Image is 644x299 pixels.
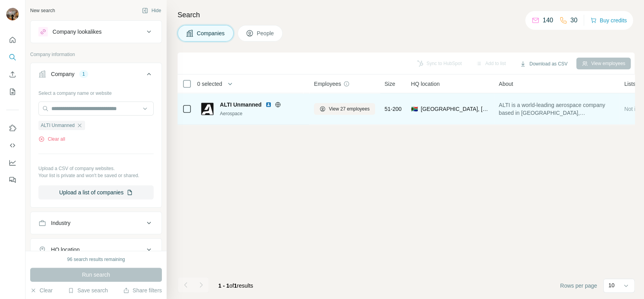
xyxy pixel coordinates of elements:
button: Quick start [6,33,19,47]
p: Upload a CSV of company websites. [38,165,154,172]
div: 96 search results remaining [67,256,125,263]
div: HQ location [51,246,80,254]
span: [GEOGRAPHIC_DATA], [GEOGRAPHIC_DATA] [421,105,489,113]
span: 1 [234,283,237,289]
button: Save search [68,286,108,294]
span: HQ location [411,80,439,88]
div: Industry [51,219,71,227]
button: My lists [6,85,19,99]
div: New search [30,7,55,14]
button: Use Surfe on LinkedIn [6,121,19,135]
img: LinkedIn logo [265,101,272,108]
button: View 27 employees [314,103,375,115]
span: People [257,29,275,37]
button: Clear all [38,136,65,143]
button: Feedback [6,173,19,187]
div: 1 [79,71,88,78]
span: ALTI is a world-leading aerospace company based in [GEOGRAPHIC_DATA], [GEOGRAPHIC_DATA], speciali... [499,101,615,117]
span: ALTI Unmanned [41,122,75,129]
span: 0 selected [197,80,222,88]
span: of [229,283,234,289]
p: Company information [30,51,162,58]
span: ALTI Unmanned [220,101,261,109]
p: 10 [608,281,615,289]
button: Enrich CSV [6,67,19,82]
button: Share filters [123,286,162,294]
button: Use Surfe API [6,138,19,152]
span: 51-200 [385,105,402,113]
p: 140 [542,16,553,25]
button: Upload a list of companies [38,185,154,199]
p: Your list is private and won't be saved or shared. [38,172,154,179]
button: Dashboard [6,156,19,170]
span: About [499,80,513,88]
span: Lists [624,80,635,88]
button: Search [6,50,19,64]
span: results [218,283,253,289]
button: Industry [31,214,161,232]
span: Size [385,80,395,88]
img: Avatar [6,8,19,20]
span: Employees [314,80,341,88]
div: Company [51,70,74,78]
div: Aerospace [220,110,305,117]
span: View 27 employees [329,105,370,112]
span: 🇿🇦 [411,105,417,113]
p: 30 [570,16,577,25]
span: Rows per page [560,282,597,290]
button: HQ location [31,240,161,259]
h4: Search [178,9,635,20]
span: 1 - 1 [218,283,229,289]
div: Select a company name or website [38,87,154,97]
button: Hide [136,5,167,16]
button: Clear [30,286,53,294]
div: Company lookalikes [53,28,102,36]
button: Company1 [31,65,161,87]
span: Companies [197,29,225,37]
button: Download as CSV [514,58,573,70]
img: Logo of ALTI Unmanned [201,103,214,115]
button: Company lookalikes [31,22,161,41]
button: Buy credits [590,15,627,26]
